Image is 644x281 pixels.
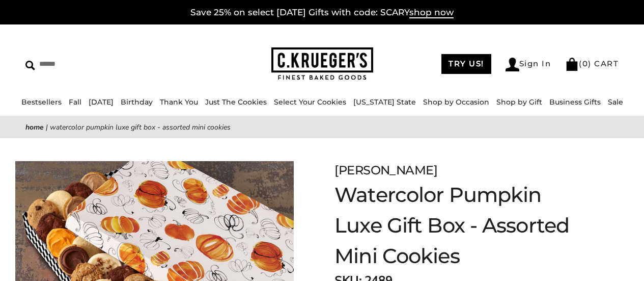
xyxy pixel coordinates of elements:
img: Search [25,61,35,70]
a: Business Gifts [549,97,601,107]
a: Just The Cookies [205,97,267,107]
a: Shop by Occasion [423,97,489,107]
a: [US_STATE] State [353,97,416,107]
span: 0 [582,59,589,68]
a: Save 25% on select [DATE] Gifts with code: SCARYshop now [190,7,454,18]
a: [DATE] [89,97,114,107]
a: (0) CART [565,59,619,68]
a: Sign In [506,58,551,71]
img: Account [506,58,519,71]
a: Fall [69,97,81,107]
div: [PERSON_NAME] [334,161,593,180]
img: C.KRUEGER'S [271,47,373,81]
a: Thank You [160,97,198,107]
a: Bestsellers [21,97,62,107]
a: Home [25,122,44,132]
nav: breadcrumbs [25,121,619,133]
a: Shop by Gift [496,97,542,107]
a: Birthday [121,97,153,107]
input: Search [25,56,161,72]
span: Watercolor Pumpkin Luxe Gift Box - Assorted Mini Cookies [50,122,231,132]
a: Select Your Cookies [274,97,346,107]
span: | [46,122,48,132]
img: Bag [565,58,579,71]
a: TRY US! [441,54,491,74]
a: Sale [608,97,623,107]
h1: Watercolor Pumpkin Luxe Gift Box - Assorted Mini Cookies [334,180,593,271]
span: shop now [409,7,454,18]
